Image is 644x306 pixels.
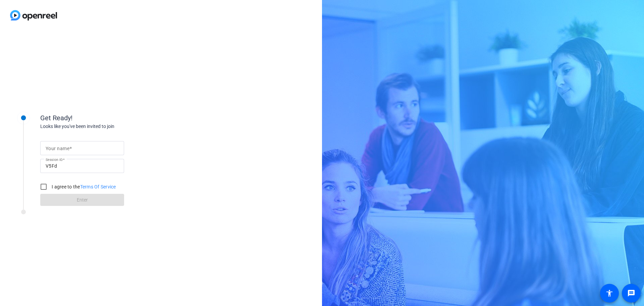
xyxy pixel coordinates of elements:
[40,123,174,130] div: Looks like you've been invited to join
[605,289,613,297] mat-icon: accessibility
[50,183,116,190] label: I agree to the
[80,184,116,189] a: Terms Of Service
[46,146,69,151] mat-label: Your name
[627,289,635,297] mat-icon: message
[40,113,174,123] div: Get Ready!
[46,158,63,162] mat-label: Session ID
